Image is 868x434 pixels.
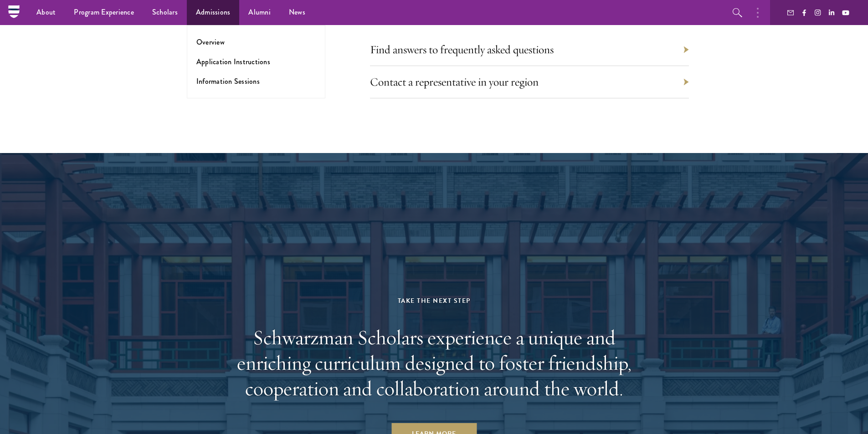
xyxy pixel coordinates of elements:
[222,295,646,306] div: Take the Next Step
[370,75,539,89] a: Contact a representative in your region
[196,37,225,47] a: Overview
[196,76,260,87] a: Information Sessions
[196,56,270,67] a: Application Instructions
[222,325,646,401] h2: Schwarzman Scholars experience a unique and enriching curriculum designed to foster friendship, c...
[370,42,554,56] a: Find answers to frequently asked questions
